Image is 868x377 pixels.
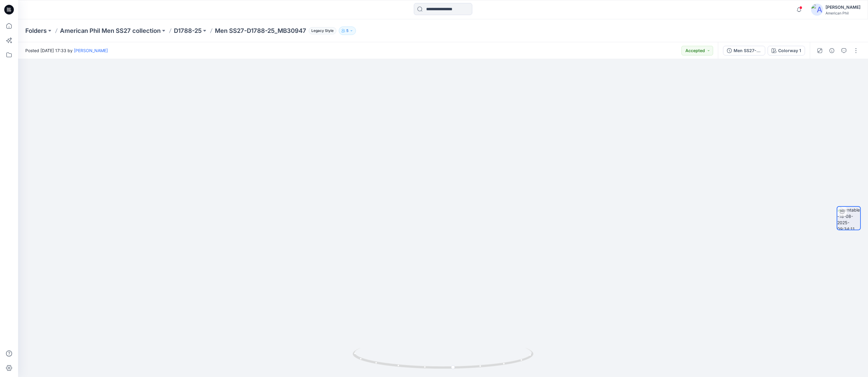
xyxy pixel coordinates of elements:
p: 5 [346,27,348,34]
div: Colorway 1 [778,47,801,54]
div: American Phil [826,11,860,15]
div: Men SS27-D1792-25_MB30953A [734,47,761,54]
a: [PERSON_NAME] [74,48,108,53]
a: Folders [25,27,47,35]
button: 5 [339,27,356,35]
p: Men SS27-D1788-25_MB30947 [215,27,306,35]
a: D1788-25 [174,27,202,35]
span: Legacy Style [309,27,336,34]
img: turntable-18-08-2025-09:34:11 [837,207,860,230]
div: [PERSON_NAME] [826,4,860,11]
button: Men SS27-D1792-25_MB30953A [723,46,765,55]
button: Details [827,46,837,55]
a: American Phil Men SS27 collection [60,27,161,35]
button: Colorway 1 [768,46,805,55]
button: Legacy Style [306,27,336,35]
img: avatar [811,4,823,16]
span: Posted [DATE] 17:33 by [25,47,108,54]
